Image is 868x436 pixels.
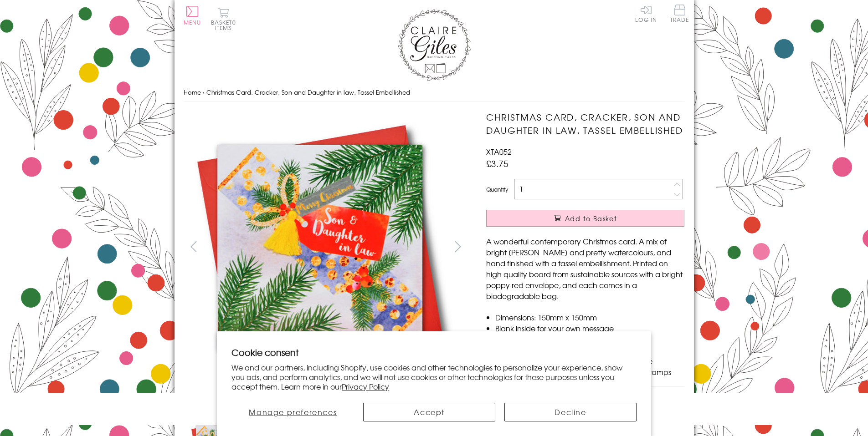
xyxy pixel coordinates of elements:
li: Blank inside for your own message [495,323,684,334]
span: Christmas Card, Cracker, Son and Daughter in law, Tassel Embellished [206,88,410,96]
span: Trade [670,5,689,22]
button: Decline [504,403,637,421]
a: Privacy Policy [342,381,389,392]
button: Menu [184,6,201,25]
span: › [203,88,205,96]
nav: breadcrumbs [184,83,685,102]
label: Quantity [486,185,508,193]
h2: Cookie consent [231,346,637,359]
button: Manage preferences [231,403,354,421]
a: Trade [670,5,689,24]
img: Christmas Card, Cracker, Son and Daughter in law, Tassel Embellished [183,111,457,383]
button: next [447,236,468,257]
button: Basket0 items [211,7,236,30]
a: Log In [635,5,657,22]
li: Dimensions: 150mm x 150mm [495,312,684,323]
span: XTA052 [486,146,512,157]
button: Accept [363,403,495,421]
p: We and our partners, including Shopify, use cookies and other technologies to personalize your ex... [231,363,637,391]
span: Manage preferences [249,406,337,417]
span: Menu [184,18,201,26]
button: prev [184,236,204,257]
h1: Christmas Card, Cracker, Son and Daughter in law, Tassel Embellished [486,111,684,137]
a: Home [184,88,201,96]
p: A wonderful contemporary Christmas card. A mix of bright [PERSON_NAME] and pretty watercolours, a... [486,236,684,301]
span: £3.75 [486,157,508,170]
span: 0 items [215,18,236,32]
span: Add to Basket [565,214,617,223]
img: Claire Giles Greetings Cards [398,9,471,81]
button: Add to Basket [486,210,684,227]
img: Christmas Card, Cracker, Son and Daughter in law, Tassel Embellished [468,111,741,384]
